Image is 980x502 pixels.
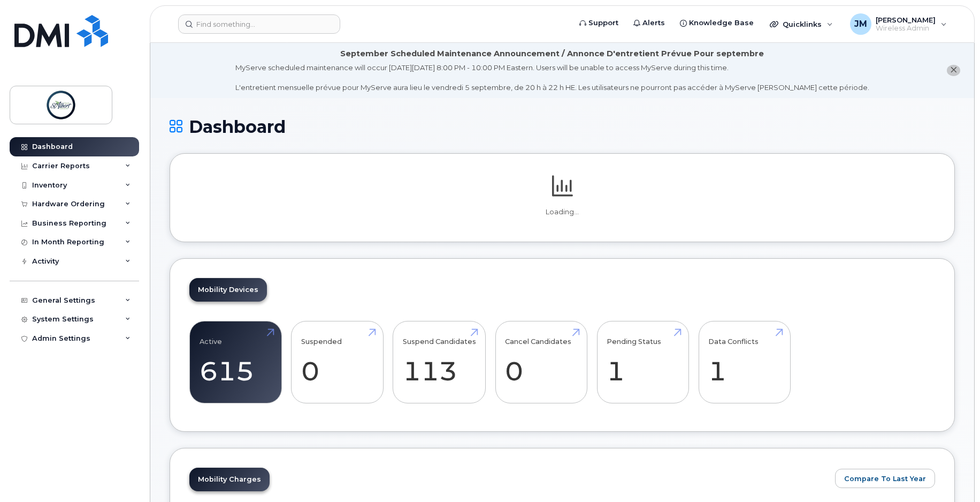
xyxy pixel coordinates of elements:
a: Suspend Candidates 113 [403,327,476,398]
button: Compare To Last Year [835,469,935,488]
a: Suspended 0 [301,327,373,398]
a: Active 615 [200,327,272,398]
div: MyServe scheduled maintenance will occur [DATE][DATE] 8:00 PM - 10:00 PM Eastern. Users will be u... [235,63,869,93]
h1: Dashboard [170,117,955,136]
a: Pending Status 1 [607,327,679,398]
a: Cancel Candidates 0 [505,327,577,398]
a: Mobility Charges [189,468,270,491]
button: close notification [947,65,960,76]
span: Compare To Last Year [844,474,926,484]
div: September Scheduled Maintenance Announcement / Annonce D'entretient Prévue Pour septembre [340,48,764,59]
a: Mobility Devices [189,278,267,302]
a: Data Conflicts 1 [708,327,780,398]
p: Loading... [189,207,935,217]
